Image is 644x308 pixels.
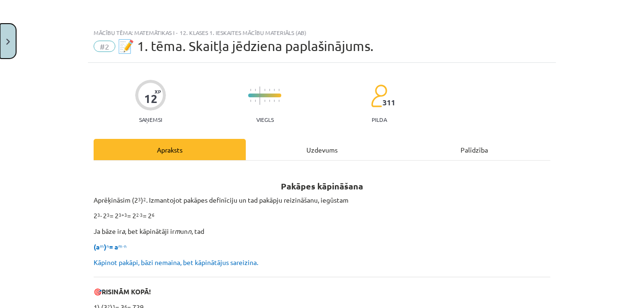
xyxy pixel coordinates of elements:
img: icon-short-line-57e1e144782c952c97e751825c79c345078a6d821885a25fce030b3d8c18986b.svg [274,89,275,91]
div: Apraksts [94,139,246,160]
img: icon-short-line-57e1e144782c952c97e751825c79c345078a6d821885a25fce030b3d8c18986b.svg [264,100,265,102]
sup: 3 [107,211,110,218]
div: Mācību tēma: Matemātikas i - 12. klases 1. ieskaites mācību materiāls (ab) [94,29,550,36]
p: pilda [372,116,387,123]
img: icon-short-line-57e1e144782c952c97e751825c79c345078a6d821885a25fce030b3d8c18986b.svg [278,100,279,102]
div: Uzdevums [246,139,398,160]
i: m [174,227,180,235]
img: icon-short-line-57e1e144782c952c97e751825c79c345078a6d821885a25fce030b3d8c18986b.svg [264,89,265,91]
img: icon-long-line-d9ea69661e0d244f92f715978eff75569469978d946b2353a9bb055b3ed8787d.svg [260,86,261,105]
img: icon-close-lesson-0947bae3869378f0d4975bcd49f059093ad1ed9edebbc8119c70593378902aed.svg [6,39,10,45]
sup: 6 [152,211,155,218]
b: Pakāpes kāpināšana [281,180,363,191]
span: 311 [383,98,395,107]
sup: n [106,242,109,249]
strong: (a ) = a [94,242,127,251]
i: a [122,227,125,235]
sup: 3 [138,196,141,203]
img: icon-short-line-57e1e144782c952c97e751825c79c345078a6d821885a25fce030b3d8c18986b.svg [255,100,256,102]
sup: 3 [97,211,100,218]
b: RISINĀM KOPĀ! [102,287,151,296]
img: icon-short-line-57e1e144782c952c97e751825c79c345078a6d821885a25fce030b3d8c18986b.svg [250,89,251,91]
span: Kāpinot pakāpi, bāzi nemaina, bet kāpinātājus sareizina. [94,258,258,266]
span: XP [155,89,161,94]
i: n [188,227,191,235]
sup: m [100,242,104,249]
sup: 2∙3 [136,211,143,218]
p: Saņemsi [135,116,166,123]
p: Ja bāze ir , bet kāpinātāji ir un , tad [94,226,550,236]
sup: m⋅n [118,242,127,249]
div: Palīdzība [398,139,550,160]
sup: 3+3 [119,211,127,218]
p: 🎯 [94,287,550,297]
sup: 2 [143,196,146,203]
span: #2 [94,41,115,52]
img: icon-short-line-57e1e144782c952c97e751825c79c345078a6d821885a25fce030b3d8c18986b.svg [274,100,275,102]
img: icon-short-line-57e1e144782c952c97e751825c79c345078a6d821885a25fce030b3d8c18986b.svg [269,89,270,91]
img: icon-short-line-57e1e144782c952c97e751825c79c345078a6d821885a25fce030b3d8c18986b.svg [269,100,270,102]
p: Viegls [256,116,274,123]
img: icon-short-line-57e1e144782c952c97e751825c79c345078a6d821885a25fce030b3d8c18986b.svg [255,89,256,91]
p: Aprēķināsim (2 ) . Izmantojot pakāpes definīciju un tad pakāpju reizināšanu, iegūstam [94,195,550,205]
span: 📝 1. tēma. Skaitļa jēdziena paplašinājums. [118,38,374,54]
div: 12 [144,92,157,105]
img: icon-short-line-57e1e144782c952c97e751825c79c345078a6d821885a25fce030b3d8c18986b.svg [278,89,279,91]
img: students-c634bb4e5e11cddfef0936a35e636f08e4e9abd3cc4e673bd6f9a4125e45ecb1.svg [371,84,387,108]
p: 2 ∙ 2 = 2 = 2 = 2 [94,211,550,221]
img: icon-short-line-57e1e144782c952c97e751825c79c345078a6d821885a25fce030b3d8c18986b.svg [250,100,251,102]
